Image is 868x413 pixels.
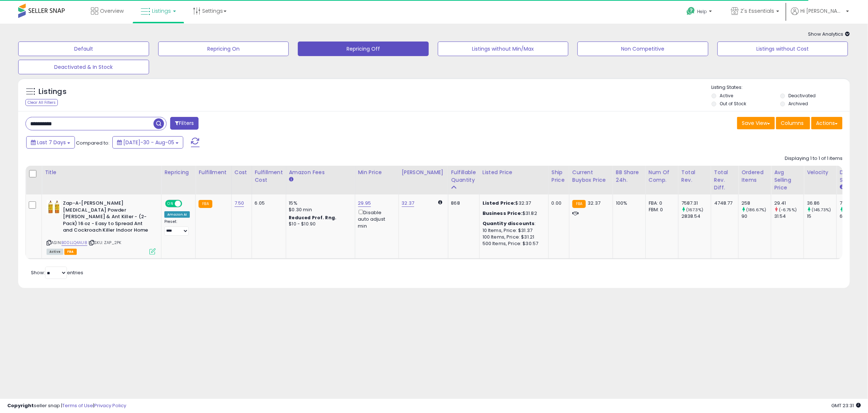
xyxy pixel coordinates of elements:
[255,169,283,184] div: Fulfillment Cost
[717,42,848,56] button: Listings without Cost
[774,200,804,206] div: 29.41
[358,169,396,176] div: Min Price
[289,221,349,227] div: $10 - $10.90
[402,200,415,207] a: 32.37
[649,206,673,213] div: FBM: 0
[199,169,228,176] div: Fulfillment
[25,99,58,106] div: Clear All Filters
[811,117,843,129] button: Actions
[63,200,151,236] b: Zap-A-[PERSON_NAME] [MEDICAL_DATA] Powder [PERSON_NAME] & Ant Killer - (2-Pack) 16 oz - Easy to S...
[740,7,774,15] span: Z's Essentials
[402,169,445,176] div: [PERSON_NAME]
[438,42,569,56] button: Listings without Min/Max
[164,211,190,218] div: Amazon AI
[358,200,371,207] a: 29.95
[840,184,844,190] small: Days In Stock.
[47,200,61,215] img: 51FVeAuRipL._SL40_.jpg
[686,7,695,16] i: Get Help
[741,200,771,206] div: 258
[31,269,83,276] span: Show: entries
[776,117,810,129] button: Columns
[483,200,543,206] div: $32.37
[199,200,212,208] small: FBA
[451,169,476,184] div: Fulfillable Quantity
[807,200,836,206] div: 36.86
[181,201,193,207] span: OFF
[37,139,66,146] span: Last 7 Days
[289,206,349,213] div: $0.30 min
[588,200,600,206] span: 32.37
[255,200,280,206] div: 6.05
[26,136,75,149] button: Last 7 Days
[358,208,393,229] div: Disable auto adjust min
[483,210,523,217] b: Business Price:
[712,84,850,91] p: Listing States:
[572,200,586,208] small: FBA
[158,42,289,56] button: Repricing On
[88,240,121,245] span: | SKU: ZAP_2PK
[808,31,850,38] span: Show Analytics
[714,200,733,206] div: 4748.77
[681,1,719,24] a: Help
[681,200,711,206] div: 7587.31
[720,101,746,107] label: Out of Stock
[170,117,199,130] button: Filters
[800,7,844,15] span: Hi [PERSON_NAME]
[741,213,771,220] div: 90
[112,136,183,149] button: [DATE]-30 - Aug-05
[616,169,643,184] div: BB Share 24h.
[774,213,804,220] div: 31.54
[812,207,831,213] small: (145.73%)
[746,207,766,213] small: (186.67%)
[483,200,516,206] b: Listed Price:
[807,213,836,220] div: 15
[807,169,833,176] div: Velocity
[483,169,545,176] div: Listed Price
[697,8,707,15] span: Help
[235,169,249,176] div: Cost
[47,249,63,255] span: All listings currently available for purchase on Amazon
[681,213,711,220] div: 2838.54
[166,201,175,207] span: ON
[76,139,109,146] span: Compared to:
[483,234,543,240] div: 100 Items, Price: $31.21
[686,207,703,213] small: (167.3%)
[289,176,293,183] small: Amazon Fees.
[235,200,244,207] a: 7.50
[649,200,673,206] div: FBA: 0
[785,155,843,162] div: Displaying 1 to 1 of 1 items
[572,169,610,184] div: Current Buybox Price
[552,169,566,184] div: Ship Price
[64,249,77,255] span: FBA
[164,169,192,176] div: Repricing
[483,227,543,234] div: 10 Items, Price: $31.37
[289,200,349,206] div: 15%
[649,169,675,184] div: Num of Comp.
[289,169,352,176] div: Amazon Fees
[714,169,735,192] div: Total Rev. Diff.
[781,119,804,127] span: Columns
[483,220,535,227] b: Quantity discounts
[483,240,543,247] div: 500 Items, Price: $30.57
[39,87,67,97] h5: Listings
[61,240,87,246] a: B00LLQ4AU8
[483,210,543,217] div: $31.82
[298,42,429,56] button: Repricing Off
[681,169,708,184] div: Total Rev.
[123,139,174,146] span: [DATE]-30 - Aug-05
[788,93,816,99] label: Deactivated
[840,169,866,184] div: Days In Stock
[720,93,733,99] label: Active
[100,7,124,15] span: Overview
[779,207,797,213] small: (-6.75%)
[552,200,564,206] div: 0.00
[788,101,808,107] label: Archived
[18,60,149,74] button: Deactivated & In Stock
[741,169,768,184] div: Ordered Items
[616,200,640,206] div: 100%
[737,117,775,129] button: Save View
[483,220,543,227] div: :
[45,169,158,176] div: Title
[774,169,801,192] div: Avg Selling Price
[451,200,474,206] div: 868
